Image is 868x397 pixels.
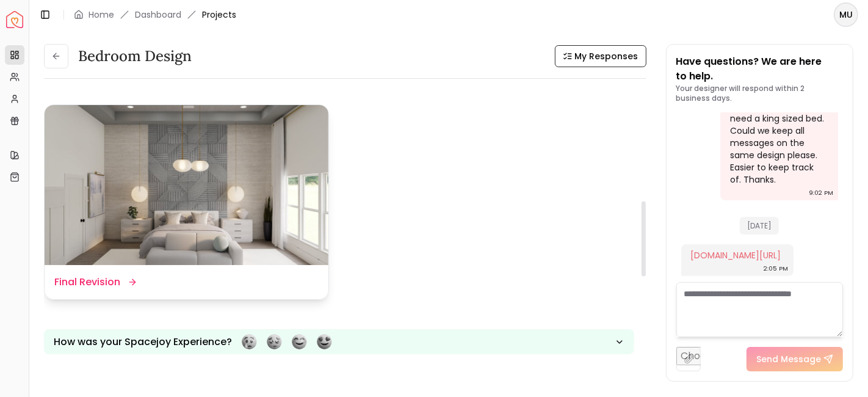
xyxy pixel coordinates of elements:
[555,45,646,67] button: My Responses
[575,50,638,62] span: My Responses
[730,100,826,186] div: Just seeing this. We need a king sized bed. Could we keep all messages on the same design please....
[54,335,232,349] p: How was your Spacejoy Experience?
[764,263,789,275] div: 2:05 PM
[676,54,844,84] p: Have questions? We are here to help.
[740,217,779,235] span: [DATE]
[834,2,858,27] button: MU
[6,11,23,28] a: Spacejoy
[74,9,236,21] nav: breadcrumb
[44,104,329,300] a: Final RevisionFinal Revision
[676,84,844,103] p: Your designer will respond within 2 business days.
[78,46,192,66] h3: Bedroom Design
[6,11,23,28] img: Spacejoy Logo
[835,4,857,26] span: MU
[691,249,781,261] a: [DOMAIN_NAME][URL]
[202,9,236,21] span: Projects
[44,329,634,354] button: How was your Spacejoy Experience?Feeling terribleFeeling badFeeling goodFeeling awesome
[135,9,181,21] a: Dashboard
[54,275,120,290] dd: Final Revision
[45,105,328,265] img: Final Revision
[809,187,833,199] div: 9:02 PM
[89,9,114,21] a: Home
